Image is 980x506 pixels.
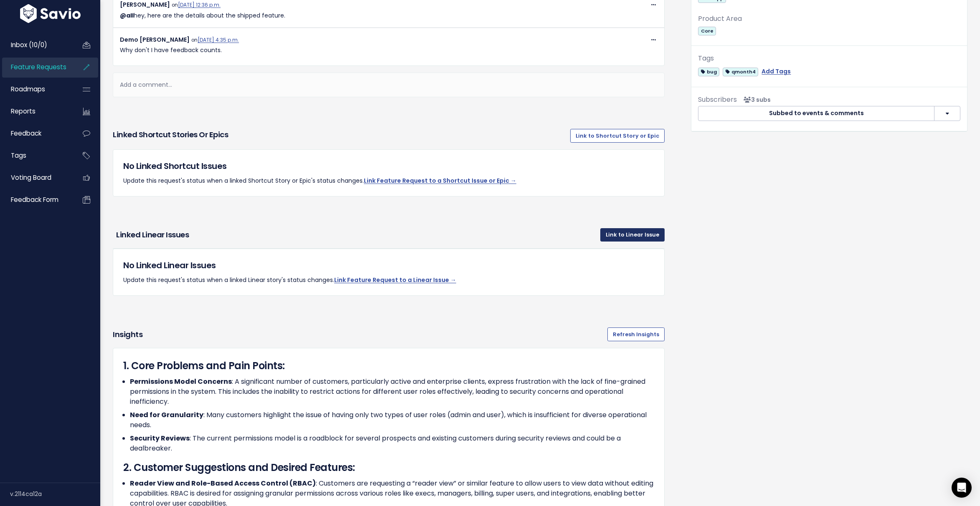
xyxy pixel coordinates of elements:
a: Feature Requests [2,58,69,77]
span: Feature Requests [11,63,66,71]
p: Update this request's status when a linked Shortcut Story or Epic's status changes. [123,176,654,186]
div: Product Area [698,13,960,25]
a: Roadmaps [2,80,69,99]
a: Link Feature Request to a Shortcut Issue or Epic → [364,176,516,185]
span: [PERSON_NAME] [120,0,170,9]
div: v.2114ca12a [10,483,100,505]
a: Reports [2,102,69,121]
div: Open Intercom Messenger [952,478,972,498]
h3: Insights [113,329,142,340]
span: Core [698,27,716,35]
h5: No Linked Linear Issues [123,259,654,272]
img: logo-white.9d6f32f41409.svg [18,4,83,23]
span: Demo [PERSON_NAME] [120,35,190,44]
h3: 2. Customer Suggestions and Desired Features: [123,460,654,475]
button: Refresh Insights [607,327,665,341]
li: : The current permissions model is a roadblock for several prospects and existing customers durin... [130,433,654,453]
a: bug [698,66,719,77]
span: bug [698,68,719,76]
strong: Permissions Model Concerns [130,377,232,386]
a: [DATE] 12:36 p.m. [178,2,221,8]
a: Link to Shortcut Story or Epic [570,129,665,142]
span: Roadmaps [11,85,45,93]
a: Link to Linear Issue [600,228,665,242]
div: Tags [698,53,960,65]
span: <p><strong>Subscribers</strong><br><br> - Eugene Demo<br> - Kareem D. Mayan<br> - RyanDemoContrib... [740,96,771,104]
span: Voting Board [11,173,51,182]
a: [DATE] 4:35 p.m. [198,37,239,43]
h3: 1. Core Problems and Pain Points: [123,358,654,373]
span: Inbox (10/0) [11,40,47,49]
span: on [191,37,239,43]
button: Subbed to events & comments [698,106,934,121]
span: Feedback [11,129,41,138]
span: Subscribers [698,95,737,104]
a: Voting Board [2,168,69,187]
li: : Many customers highlight the issue of having only two types of user roles (admin and user), whi... [130,410,654,430]
h3: Linked Linear issues [116,229,597,241]
a: Inbox (10/0) [2,35,69,55]
a: Link Feature Request to a Linear Issue → [334,276,456,284]
strong: Reader View and Role-Based Access Control (RBAC) [130,478,316,488]
p: Why don't I have feedback counts. [120,45,658,55]
li: : A significant number of customers, particularly active and enterprise clients, express frustrat... [130,377,654,407]
span: Tags [11,151,26,160]
div: Add a comment... [113,73,665,97]
a: Feedback [2,124,69,143]
h3: Linked Shortcut Stories or Epics [113,129,228,142]
span: on [172,2,221,8]
a: Tags [2,146,69,165]
a: Add Tags [762,66,791,77]
strong: Need for Granularity [130,410,203,420]
p: hey, here are the details about the shipped feature. [120,10,658,21]
span: Feedback form [11,195,58,204]
span: Reports [11,107,36,116]
h5: No Linked Shortcut Issues [123,160,654,172]
span: qmonth4 [723,68,758,76]
p: Update this request's status when a linked Linear story's status changes. [123,275,654,285]
span: All [120,11,134,20]
a: qmonth4 [723,66,758,77]
a: Feedback form [2,190,69,209]
strong: Security Reviews [130,433,190,443]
